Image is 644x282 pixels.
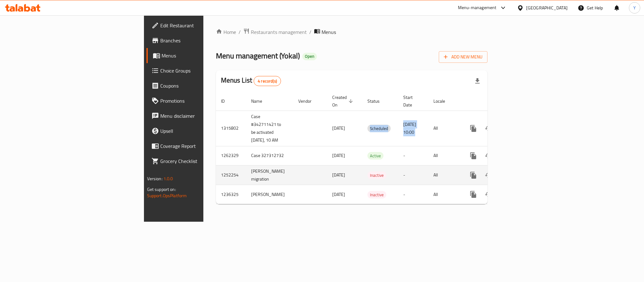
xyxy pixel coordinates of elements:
[309,28,311,36] li: /
[146,108,251,123] a: Menu disclaimer
[147,175,162,183] span: Version:
[216,28,488,36] nav: breadcrumb
[367,152,383,160] span: Active
[216,92,531,204] table: enhanced table
[162,52,246,59] span: Menus
[367,171,386,179] div: Inactive
[163,175,173,183] span: 1.0.0
[160,157,246,165] span: Grocery Checklist
[332,94,355,109] span: Created On
[481,168,496,183] button: Change Status
[221,76,281,86] h2: Menus List
[367,172,386,179] span: Inactive
[433,97,453,105] span: Locale
[251,97,270,105] span: Name
[146,63,251,78] a: Choice Groups
[160,67,246,74] span: Choice Groups
[147,192,187,200] a: Support.OpsPlatform
[251,28,307,36] span: Restaurants management
[146,18,251,33] a: Edit Restaurant
[160,82,246,89] span: Coupons
[298,97,320,105] span: Vendor
[367,97,388,105] span: Status
[481,187,496,202] button: Change Status
[367,125,391,132] span: Scheduled
[526,4,568,11] div: [GEOGRAPHIC_DATA]
[302,53,317,60] div: Open
[428,165,461,185] td: All
[146,123,251,138] a: Upsell
[439,51,487,63] button: Add New Menu
[246,146,293,165] td: Case 327312732
[216,49,300,63] span: Menu management ( Yokal )
[403,94,421,109] span: Start Date
[147,185,176,193] span: Get support on:
[146,93,251,108] a: Promotions
[481,148,496,163] button: Change Status
[633,4,636,11] span: Y
[146,78,251,93] a: Coupons
[160,142,246,150] span: Coverage Report
[146,33,251,48] a: Branches
[367,191,386,198] span: Inactive
[461,92,531,111] th: Actions
[332,171,345,179] span: [DATE]
[466,168,481,183] button: more
[160,97,246,105] span: Promotions
[428,111,461,146] td: All
[322,28,336,36] span: Menus
[246,111,293,146] td: Case #342711421 to be activated [DATE], 10 AM
[246,185,293,204] td: [PERSON_NAME]
[428,185,461,204] td: All
[428,146,461,165] td: All
[302,54,317,59] span: Open
[160,37,246,44] span: Branches
[254,76,281,86] div: Total records count
[466,148,481,163] button: more
[444,53,482,61] span: Add New Menu
[146,154,251,169] a: Grocery Checklist
[160,112,246,120] span: Menu disclaimer
[466,187,481,202] button: more
[466,121,481,136] button: more
[332,124,345,132] span: [DATE]
[146,48,251,63] a: Menus
[160,127,246,135] span: Upsell
[332,151,345,160] span: [DATE]
[243,28,307,36] a: Restaurants management
[481,121,496,136] button: Change Status
[398,185,428,204] td: -
[160,22,246,29] span: Edit Restaurant
[398,165,428,185] td: -
[403,120,416,136] span: [DATE] 10:00
[458,4,497,12] div: Menu-management
[246,165,293,185] td: [PERSON_NAME] migration
[221,97,233,105] span: ID
[332,190,345,198] span: [DATE]
[254,78,281,84] span: 4 record(s)
[146,138,251,154] a: Coverage Report
[470,73,485,89] div: Export file
[398,146,428,165] td: -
